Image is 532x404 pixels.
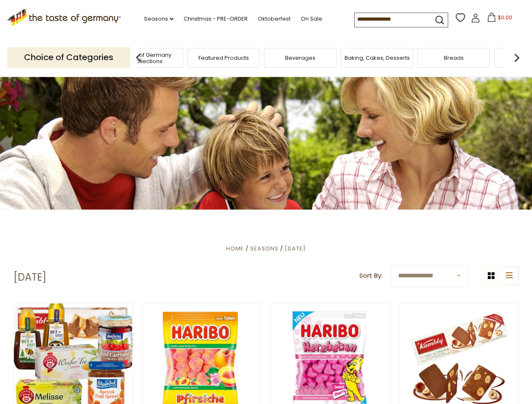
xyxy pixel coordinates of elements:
[508,49,525,66] img: next arrow
[345,55,410,61] a: Baking, Cakes, Desserts
[144,14,174,24] a: Seasons
[250,245,278,252] a: Seasons
[498,14,512,21] span: $0.00
[301,14,322,24] a: On Sale
[482,13,518,25] button: $0.00
[258,14,291,24] a: Oktoberfest
[130,49,147,66] img: previous arrow
[444,55,464,61] a: Breads
[184,14,248,24] a: Christmas - PRE-ORDER
[359,271,382,281] label: Sort By:
[285,55,315,61] a: Beverages
[7,47,130,68] p: Choice of Categories
[13,271,46,284] h1: [DATE]
[285,245,306,252] a: [DATE]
